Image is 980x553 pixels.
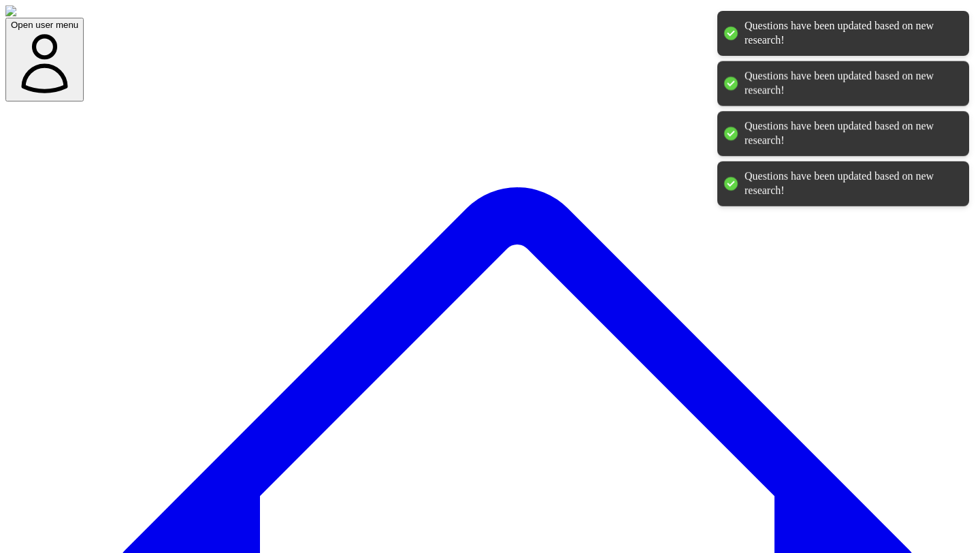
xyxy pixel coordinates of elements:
[5,5,42,18] img: Leaps
[745,170,955,198] div: Questions have been updated based on new research!
[11,20,78,30] span: Open user menu
[745,19,955,48] div: Questions have been updated based on new research!
[5,18,84,101] button: Open user menu
[745,69,955,98] div: Questions have been updated based on new research!
[745,119,955,148] div: Questions have been updated based on new research!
